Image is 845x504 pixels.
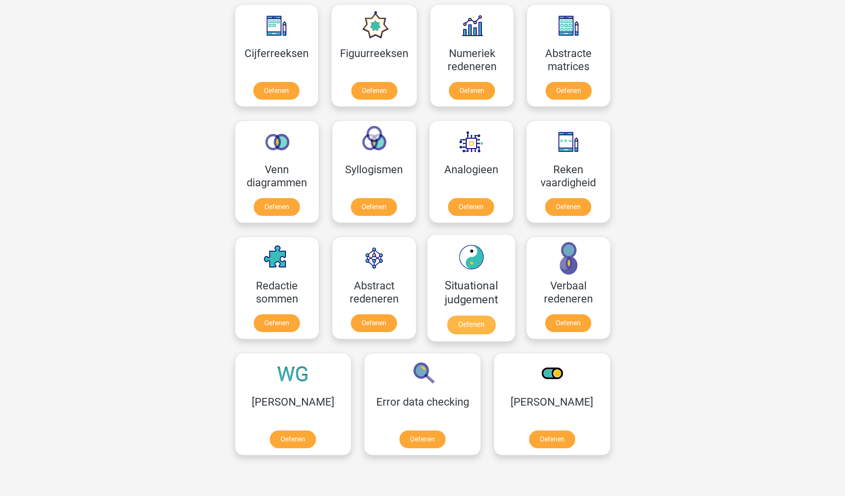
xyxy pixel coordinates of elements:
a: Oefenen [399,430,446,448]
a: Oefenen [449,82,495,100]
a: Oefenen [546,82,592,100]
a: Oefenen [351,314,397,332]
a: Oefenen [254,314,300,332]
a: Oefenen [529,430,575,448]
a: Oefenen [545,314,591,332]
a: Oefenen [254,198,300,216]
a: Oefenen [447,316,495,334]
a: Oefenen [351,198,397,216]
a: Oefenen [448,198,494,216]
a: Oefenen [270,430,316,448]
a: Oefenen [253,82,299,100]
a: Oefenen [545,198,591,216]
a: Oefenen [351,82,397,100]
